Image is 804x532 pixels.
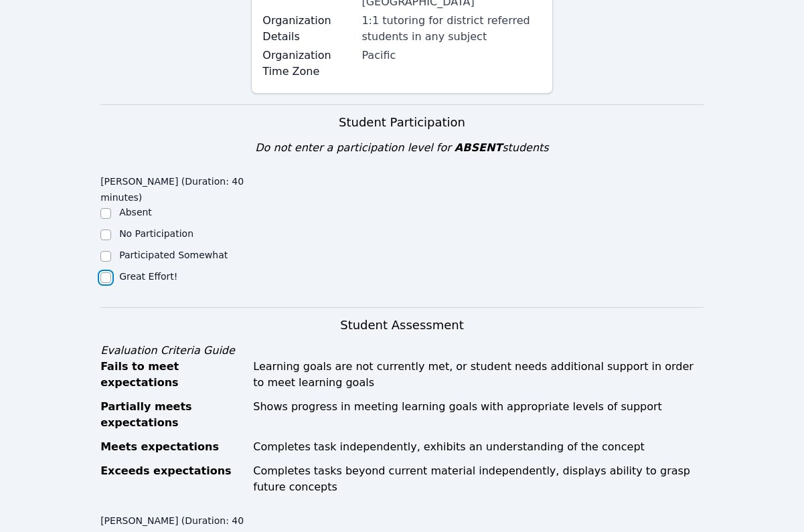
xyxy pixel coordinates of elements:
[100,399,245,431] div: Partially meets expectations
[119,228,193,239] label: No Participation
[100,169,251,205] legend: [PERSON_NAME] (Duration: 40 minutes)
[119,250,228,260] label: Participated Somewhat
[455,141,502,154] span: ABSENT
[100,439,245,455] div: Meets expectations
[262,13,353,45] label: Organization Details
[100,343,704,359] div: Evaluation Criteria Guide
[100,359,245,391] div: Fails to meet expectations
[361,13,541,45] div: 1:1 tutoring for district referred students in any subject
[253,399,704,431] div: Shows progress in meeting learning goals with appropriate levels of support
[119,207,152,217] label: Absent
[253,463,704,495] div: Completes tasks beyond current material independently, displays ability to grasp future concepts
[100,113,704,132] h3: Student Participation
[100,140,704,156] div: Do not enter a participation level for students
[253,359,704,391] div: Learning goals are not currently met, or student needs additional support in order to meet learni...
[100,463,245,495] div: Exceeds expectations
[361,48,541,64] div: Pacific
[100,316,704,335] h3: Student Assessment
[119,271,177,282] label: Great Effort!
[262,48,353,80] label: Organization Time Zone
[253,439,704,455] div: Completes task independently, exhibits an understanding of the concept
